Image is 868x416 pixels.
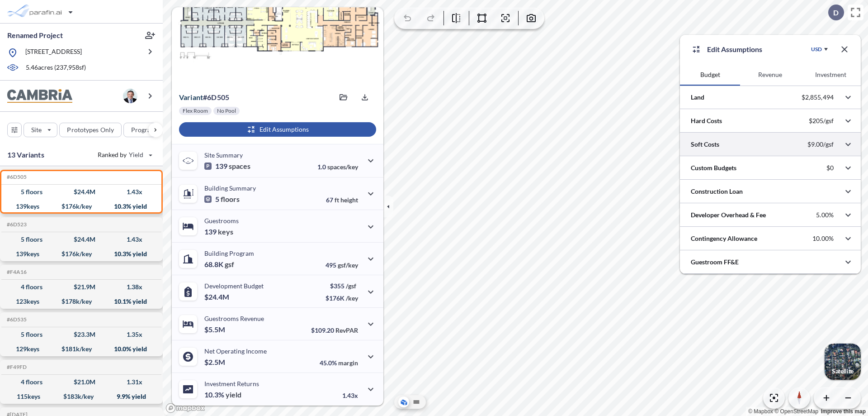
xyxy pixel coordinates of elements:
p: D [833,9,839,17]
span: floors [221,195,240,204]
a: Improve this map [821,408,866,415]
p: $109.20 [311,326,358,334]
p: Prototypes Only [67,125,114,134]
span: gsf/key [338,261,358,269]
p: Building Summary [204,184,256,192]
p: Hard Costs [691,116,722,125]
p: Guestrooms [204,217,239,225]
p: $205/gsf [809,117,834,125]
p: $0 [826,164,834,172]
p: 13 Variants [7,149,44,160]
button: Ranked by Yield [90,148,158,162]
p: # 6d505 [179,93,229,102]
p: $355 [325,282,358,290]
p: $176K [325,294,358,302]
span: /gsf [346,282,356,290]
p: $2,855,494 [802,93,834,101]
span: margin [338,359,358,367]
h5: Click to copy the code [5,221,27,228]
p: 1.43x [342,392,358,399]
span: spaces [229,162,250,171]
p: $2.5M [204,358,226,367]
p: Land [691,93,704,102]
p: Development Budget [204,282,264,290]
p: Investment Returns [204,380,259,387]
p: 5 [204,195,240,204]
h5: Click to copy the code [5,364,27,370]
a: OpenStreetMap [774,408,818,415]
p: 5.46 acres ( 237,958 sf) [26,63,86,73]
p: 45.0% [320,359,358,367]
div: USD [811,46,822,53]
h5: Click to copy the code [5,174,27,180]
button: Edit Assumptions [179,122,376,137]
p: Contingency Allowance [691,234,757,243]
p: 10.3% [204,390,241,399]
p: Site Summary [204,151,243,159]
h5: Click to copy the code [5,269,27,275]
span: ft [335,196,339,204]
span: Yield [129,150,144,159]
p: Site [31,125,42,134]
p: Edit Assumptions [707,44,762,55]
button: Site [24,123,57,137]
button: Site Plan [411,397,422,407]
p: 5.00% [816,211,834,219]
p: Renamed Project [7,30,63,40]
button: Switcher ImageSatellite [825,344,861,380]
p: Satellite [832,368,854,375]
button: Budget [680,64,740,86]
span: /key [346,294,358,302]
span: spaces/key [327,163,358,171]
span: gsf [225,260,234,269]
p: 1.0 [317,163,358,171]
span: Variant [179,93,203,101]
span: yield [226,390,241,399]
button: Program [123,123,172,137]
img: BrandImage [7,89,72,103]
h5: Click to copy the code [5,316,27,323]
p: Developer Overhead & Fee [691,210,766,220]
p: [STREET_ADDRESS] [25,47,82,58]
p: Program [131,125,156,134]
p: 139 [204,162,250,171]
p: 67 [326,196,358,204]
p: 495 [325,261,358,269]
button: Revenue [740,64,800,86]
p: Net Operating Income [204,347,267,355]
p: Guestroom FF&E [691,258,739,267]
p: Building Program [204,249,254,257]
img: user logo [123,89,137,103]
p: Construction Loan [691,187,743,196]
p: $24.4M [204,292,231,301]
p: Custom Budgets [691,163,736,172]
p: Guestrooms Revenue [204,315,264,322]
p: No Pool [217,107,236,115]
span: keys [218,227,233,236]
span: height [340,196,358,204]
p: 68.8K [204,260,234,269]
button: Aerial View [398,397,409,407]
button: Prototypes Only [59,123,122,137]
button: Investment [801,64,861,86]
p: 10.00% [812,234,834,243]
p: 139 [204,227,233,236]
span: RevPAR [335,326,358,334]
p: Flex Room [183,107,208,115]
a: Mapbox [748,408,773,415]
a: Mapbox homepage [165,403,205,413]
img: Switcher Image [825,344,861,380]
p: $5.5M [204,325,226,334]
